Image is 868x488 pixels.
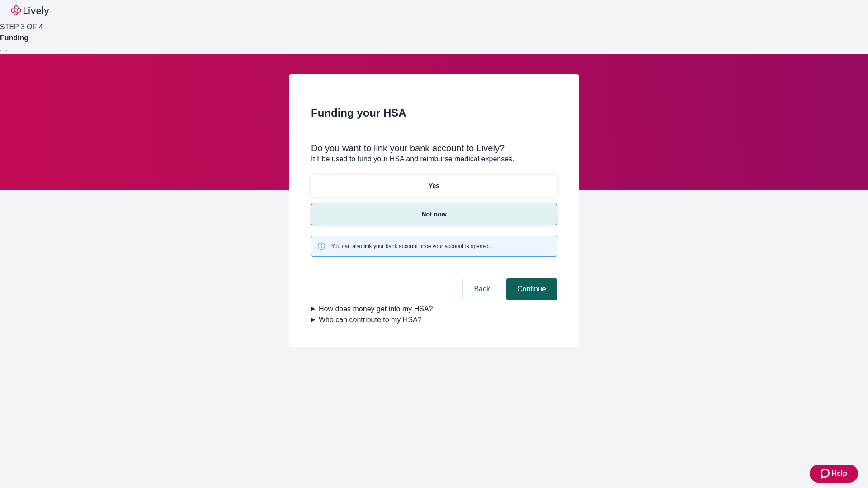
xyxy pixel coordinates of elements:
img: Lively [11,5,49,16]
button: Continue [506,278,557,300]
h2: Funding your HSA [311,105,557,121]
svg: Zendesk support icon [821,468,831,479]
span: You can also link your bank account once your account is opened. [331,242,490,250]
button: Yes [311,175,557,197]
p: It'll be used to fund your HSA and reimburse medical expenses. [311,154,557,164]
div: Do you want to link your bank account to Lively? [311,143,557,154]
span: Help [831,468,847,479]
summary: Who can contribute to my HSA? [311,314,557,325]
p: Not now [421,210,446,219]
p: Yes [429,181,439,191]
button: Back [463,278,501,300]
summary: How does money get into my HSA? [311,304,557,314]
button: Zendesk support iconHelp [810,465,858,483]
button: Not now [311,204,557,225]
